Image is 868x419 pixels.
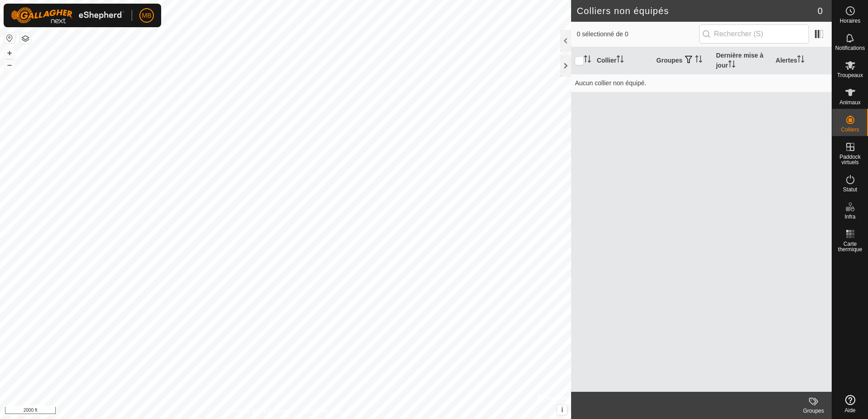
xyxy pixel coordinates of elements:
span: Colliers [841,127,859,132]
a: Politique de confidentialité [229,407,292,415]
h2: Colliers non équipés [577,5,817,16]
span: Aide [844,408,855,413]
input: Rechercher (S) [699,24,809,44]
th: Dernière mise à jour [712,47,772,74]
span: 0 sélectionné de 0 [577,29,699,39]
button: Réinitialiser la carte [4,33,15,44]
button: – [4,59,15,70]
span: Troupeaux [837,73,863,78]
span: Animaux [839,100,861,105]
img: Logo Gallagher [11,7,124,24]
p-sorticon: Activer pour trier [797,57,804,64]
span: MB [142,11,152,20]
span: Statut [843,187,857,192]
span: i [561,406,563,414]
a: Contactez-nous [304,407,342,415]
span: 0 [818,4,823,18]
td: Aucun collier non équipé. [571,74,832,92]
span: Horaires [840,18,860,24]
th: Collier [593,47,652,74]
div: Groupes [795,407,832,415]
a: Aide [832,391,868,417]
span: Notifications [835,45,865,51]
th: Alertes [772,47,832,74]
th: Groupes [653,47,712,74]
p-sorticon: Activer pour trier [728,62,735,69]
span: Carte thermique [834,241,866,252]
button: Couches de carte [20,33,31,44]
span: Paddock virtuels [834,154,866,165]
p-sorticon: Activer pour trier [695,57,702,64]
button: i [557,405,567,415]
span: Infra [844,214,855,219]
p-sorticon: Activer pour trier [584,57,591,64]
button: + [4,48,15,58]
p-sorticon: Activer pour trier [616,57,624,64]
